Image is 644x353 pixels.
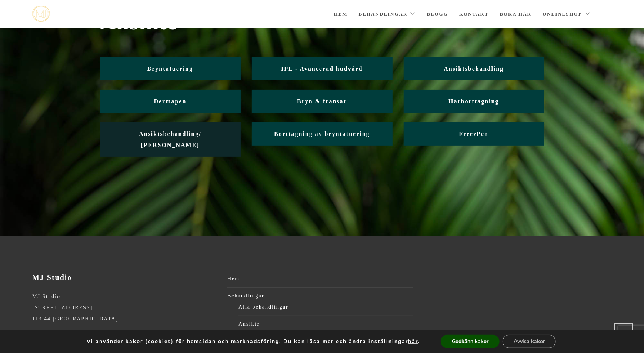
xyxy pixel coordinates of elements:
[100,122,241,157] a: Ansiktsbehandling/ [PERSON_NAME]
[227,273,413,284] a: Hem
[459,131,489,137] span: FreezPen
[427,1,448,27] a: Blogg
[100,57,241,80] a: Bryntatuering
[32,6,50,22] a: mjstudio mjstudio mjstudio
[154,98,187,104] span: Dermapen
[252,122,393,146] a: Borttagning av bryntatuering
[500,1,532,27] a: Boka här
[459,1,489,27] a: Kontakt
[448,98,499,104] span: Hårborttagning
[444,66,504,72] span: Ansiktsbehandling
[238,319,413,330] a: Ansikte
[297,98,347,104] span: Bryn & fransar
[441,335,500,348] button: Godkänn kakor
[32,291,218,324] p: MJ Studio [STREET_ADDRESS] 113 44 [GEOGRAPHIC_DATA]
[87,338,420,345] p: Vi använder kakor (cookies) för hemsidan och marknadsföring. Du kan läsa mer och ändra inställnin...
[227,290,413,302] a: Behandlingar
[252,57,393,80] a: IPL - Avancerad hudvård
[238,302,413,313] a: Alla behandlingar
[543,1,590,27] a: Onlineshop
[404,90,544,113] a: Hårborttagning
[100,90,241,113] a: Dermapen
[404,122,544,146] a: FreezPen
[281,66,363,72] span: IPL - Avancerad hudvård
[32,6,50,22] img: mjstudio
[359,1,416,27] a: Behandlingar
[404,57,544,80] a: Ansiktsbehandling
[408,338,418,345] button: här
[147,66,193,72] span: Bryntatuering
[139,131,201,148] span: Ansiktsbehandling/ [PERSON_NAME]
[503,335,556,348] button: Avvisa kakor
[274,131,370,137] span: Borttagning av bryntatuering
[32,273,218,282] h3: MJ Studio
[334,1,348,27] a: Hem
[252,90,393,113] a: Bryn & fransar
